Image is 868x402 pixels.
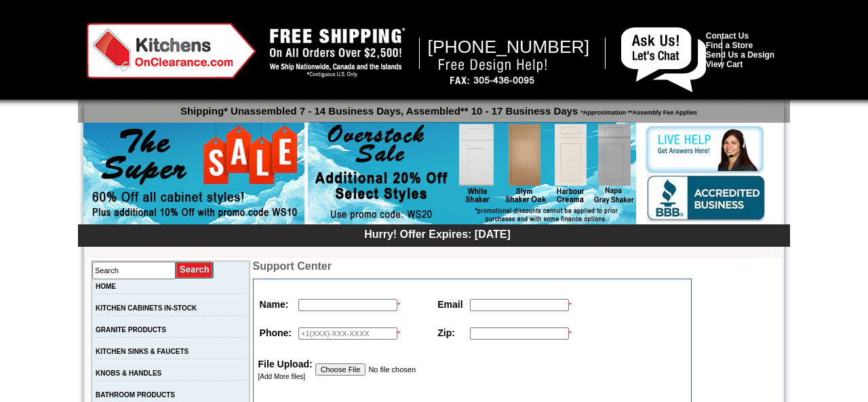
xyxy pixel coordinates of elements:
input: Submit [176,261,214,279]
a: Find a Store [706,41,753,50]
a: Contact Us [706,31,749,41]
span: [PHONE_NUMBER] [428,37,590,57]
div: Hurry! Offer Expires: [DATE] [85,226,790,241]
a: View Cart [706,60,743,69]
strong: Zip: [437,327,455,338]
strong: File Upload: [258,359,313,369]
a: Send Us a Design [706,50,774,60]
a: BATHROOM PRODUCTS [96,391,175,399]
p: Shipping* Unassembled 7 - 14 Business Days, Assembled** 10 - 17 Business Days [85,99,790,117]
a: KNOBS & HANDLES [96,369,161,377]
a: [Add More files] [258,373,305,380]
strong: Email [437,299,462,310]
a: KITCHEN SINKS & FAUCETS [96,348,189,355]
td: Support Center [253,260,692,273]
a: HOME [96,283,116,290]
strong: Phone: [260,327,292,338]
img: Kitchens on Clearance Logo [87,23,256,79]
a: KITCHEN CABINETS IN-STOCK [96,304,197,312]
a: GRANITE PRODUCTS [96,326,166,334]
span: *Approximation **Assembly Fee Applies [578,106,697,116]
input: +1(XXX)-XXX-XXXX [298,327,397,340]
strong: Name: [260,299,289,310]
